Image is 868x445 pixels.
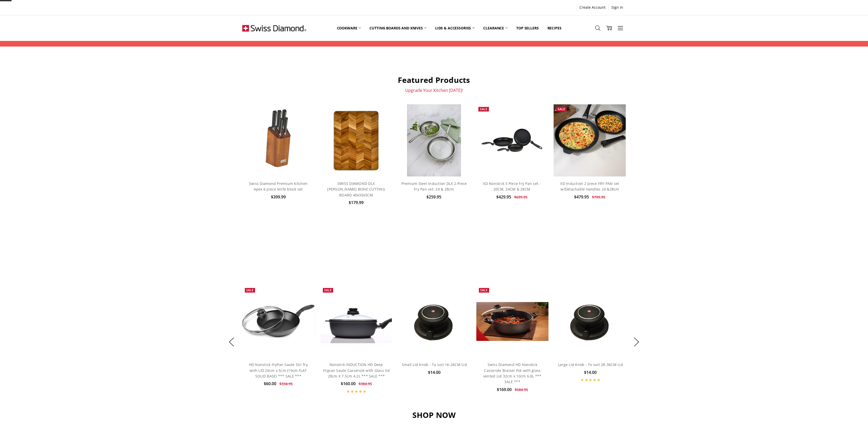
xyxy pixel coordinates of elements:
[426,194,441,200] span: $259.95
[554,104,626,176] img: XD Induction 2 piece FRY PAN set w/Detachable Handles 24 &28cm
[543,17,566,39] a: Recipes
[514,195,528,199] span: $699.95
[479,17,512,39] a: Clearance
[476,122,548,158] img: XD Nonstick 3 Piece Fry Pan set - 20CM, 24CM & 28CM
[496,194,511,200] span: $429.95
[407,104,461,176] img: Premium steel DLX 2pc fry pan set (28 and 24cm) life style shot
[226,334,237,350] button: Previous
[592,195,605,199] span: $799.95
[320,300,393,343] img: Nonstick INDUCTION HD Deep Frypan Saute Casserole with Glass lid 28cm X 7.5cm 4.2L *** SALE ***
[398,285,471,358] a: Small Lid Knob - To suit 16-26CM Lid
[341,381,356,386] span: $160.00
[574,194,589,200] span: $479.95
[264,381,276,386] span: $60.00
[561,285,620,358] img: Large Lid Knob - To suit 28-36CM Lid
[246,288,254,292] span: Sale
[249,181,307,192] a: Swiss Diamond Premium Kitchen Apex 6 piece knife block set
[476,302,549,341] img: Swiss Diamond HD Nonstick Casserole Braiser Pot with glass vented Lid 32cm x 10cm 6.8L *** SALE ***
[558,362,623,367] a: Large Lid Knob - To suit 28-36CM Lid
[327,104,386,176] img: SWISS DIAMOND DLX HERRING BONE CUTTING BOARD 40x30x3CM
[242,285,315,358] a: HD Nonstick FryPan Saute Stir fry with LID 26cm x 5cm (19cm FLAT SOLID BASE) *** SALE ***
[242,305,315,338] img: HD Nonstick FryPan Saute Stir fry with LID 26cm x 5cm (19cm FLAT SOLID BASE) *** SALE ***
[631,334,642,350] button: Next
[323,362,390,379] a: Nonstick INDUCTION HD Deep Frypan Saute Casserole with Glass lid 28cm X 7.5cm 4.2L *** SALE ***
[577,4,608,11] a: Create Account
[327,181,385,197] a: SWISS DIAMOND DLX [PERSON_NAME] BONE CUTTING BOARD 40x30x3CM
[279,381,293,386] span: $334.95
[242,88,626,93] p: Upgrade Your Kitchen [DATE]!
[349,200,364,205] span: $179.99
[428,370,441,375] span: $14.00
[333,17,365,39] a: Cookware
[515,387,528,392] span: $584.95
[480,288,488,292] span: Sale
[242,257,626,262] p: Fall In Love With Your Kitchen Again
[483,181,541,192] a: XD Nonstick 3 Piece Fry Pan set - 20CM, 24CM & 28CM
[476,104,548,176] a: XD Nonstick 3 Piece Fry Pan set - 20CM, 24CM & 28CM
[405,285,464,358] img: Small Lid Knob - To suit 16-26CM Lid
[558,107,565,111] span: Sale
[249,362,308,379] a: HD Nonstick FryPan Saute Stir fry with LID 26cm x 5cm (19cm FLAT SOLID BASE) *** SALE ***
[480,107,487,111] span: Sale
[483,362,542,384] a: Swiss Diamond HD Nonstick Casserole Braiser Pot with glass vented Lid 32cm x 10cm 6.8L *** SALE ***
[271,194,286,200] span: $399.99
[242,410,626,420] h3: SHOP NOW
[320,104,392,176] a: SWISS DIAMOND DLX HERRING BONE CUTTING BOARD 40x30x3CM
[359,381,372,386] span: $384.95
[431,17,479,39] a: Lids & Accessories
[320,285,393,358] a: Nonstick INDUCTION HD Deep Frypan Saute Casserole with Glass lid 28cm X 7.5cm 4.2L *** SALE ***
[554,285,627,358] a: Large Lid Knob - To suit 28-36CM Lid
[324,288,332,292] span: Sale
[401,181,467,192] a: Premium Steel Induction DLX 2-Piece Fry Pan set: 24 & 28cm
[242,104,314,176] a: Swiss Diamond Apex 6 piece knife block set
[242,15,306,41] img: Free Shipping On Every Order
[402,362,467,367] a: Small Lid Knob - To suit 16-26CM Lid
[584,370,597,375] span: $14.00
[497,387,512,392] span: $169.00
[398,104,470,176] a: Premium steel DLX 2pc fry pan set (28 and 24cm) life style shot
[476,285,549,358] a: Swiss Diamond HD Nonstick Casserole Braiser Pot with glass vented Lid 32cm x 10cm 6.8L *** SALE ***
[609,4,626,11] a: Sign In
[560,181,619,192] a: XD Induction 2 piece FRY PAN set w/Detachable Handles 24 &28cm
[512,17,543,39] a: Top Sellers
[257,104,299,176] img: Swiss Diamond Apex 6 piece knife block set
[365,17,431,39] a: Cutting boards and knives
[242,245,626,254] h2: BEST SELLERS
[242,75,626,85] h2: Featured Products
